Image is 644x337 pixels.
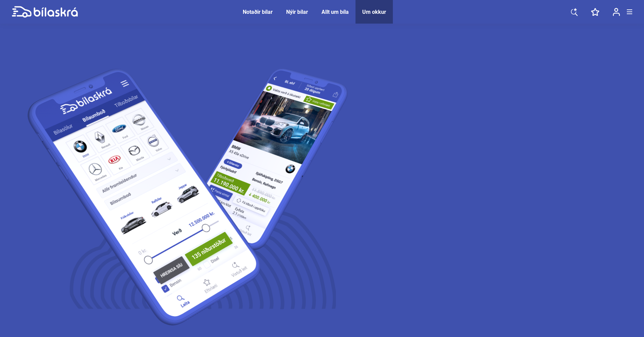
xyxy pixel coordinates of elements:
a: Allt um bíla [321,9,349,15]
a: Nýir bílar [286,9,308,15]
a: Notaðir bílar [243,9,273,15]
img: user-login.svg [613,8,620,16]
a: Um okkur [362,9,386,15]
